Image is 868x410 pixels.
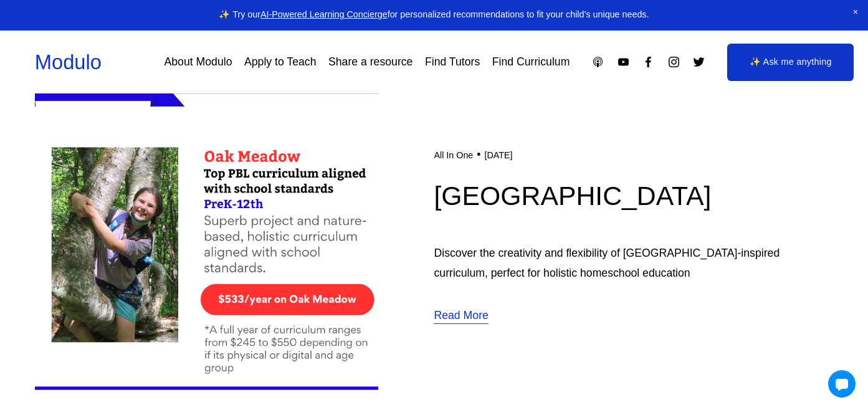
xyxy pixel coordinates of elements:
[591,55,604,69] a: Apple Podcasts
[434,181,711,211] a: [GEOGRAPHIC_DATA]
[35,64,378,408] img: Oak Meadow
[692,55,705,69] a: Twitter
[492,51,570,73] a: Find Curriculum
[35,50,102,74] a: Modulo
[727,44,854,81] a: ✨ Ask me anything
[642,55,655,69] a: Facebook
[165,51,232,73] a: About Modulo
[260,9,388,19] a: AI-Powered Learning Concierge
[244,51,317,73] a: Apply to Teach
[617,55,630,69] a: YouTube
[667,55,680,69] a: Instagram
[434,244,833,284] p: Discover the creativity and flexibility of [GEOGRAPHIC_DATA]-inspired curriculum, perfect for hol...
[434,150,473,160] a: All In One
[328,51,413,73] a: Share a resource
[434,306,488,327] a: Read More
[425,51,480,73] a: Find Tutors
[485,150,513,161] time: [DATE]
